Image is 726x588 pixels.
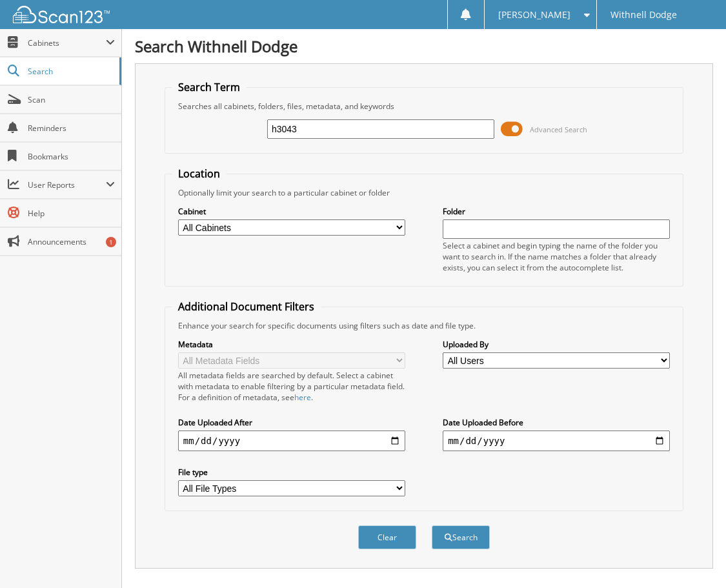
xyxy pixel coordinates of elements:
[135,35,713,57] h1: Search Withnell Dodge
[28,179,106,190] span: User Reports
[106,237,116,247] div: 1
[178,339,405,350] label: Metadata
[172,299,321,314] legend: Additional Document Filters
[443,339,670,350] label: Uploaded By
[358,525,416,549] button: Clear
[172,167,227,181] legend: Location
[178,431,405,451] input: start
[443,431,670,451] input: end
[28,151,115,162] span: Bookmarks
[178,370,405,403] div: All metadata fields are searched by default. Select a cabinet with metadata to enable filtering b...
[178,417,405,428] label: Date Uploaded After
[178,467,405,478] label: File type
[28,123,115,134] span: Reminders
[610,11,677,19] span: Withnell Dodge
[178,206,405,217] label: Cabinet
[28,208,115,219] span: Help
[28,66,113,77] span: Search
[172,80,247,94] legend: Search Term
[530,125,587,134] span: Advanced Search
[443,240,670,273] div: Select a cabinet and begin typing the name of the folder you want to search in. If the name match...
[172,320,676,331] div: Enhance your search for specific documents using filters such as date and file type.
[28,94,115,105] span: Scan
[172,101,676,112] div: Searches all cabinets, folders, files, metadata, and keywords
[294,392,311,403] a: here
[443,417,670,428] label: Date Uploaded Before
[432,525,490,549] button: Search
[28,236,115,247] span: Announcements
[498,11,570,19] span: [PERSON_NAME]
[28,37,106,48] span: Cabinets
[443,206,670,217] label: Folder
[172,187,676,198] div: Optionally limit your search to a particular cabinet or folder
[13,6,110,23] img: scan123-logo-white.svg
